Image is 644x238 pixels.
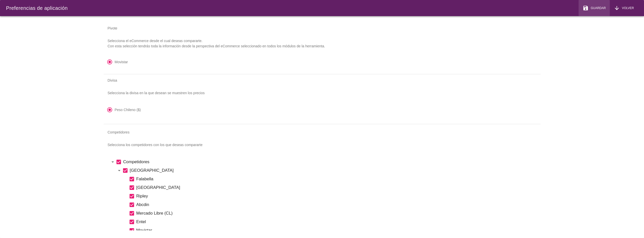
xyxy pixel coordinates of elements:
[104,74,541,86] div: Divisa
[129,202,135,208] i: check_box
[6,4,68,12] div: Preferencias de aplicación
[129,185,135,191] i: check_box
[129,210,135,216] i: check_box
[104,22,541,34] div: Pivote
[136,210,535,216] label: Mercado Libre (CL)
[104,126,541,138] div: Competidores
[116,167,122,174] i: arrow_drop_down
[122,167,128,174] i: check_box
[136,184,535,191] label: [GEOGRAPHIC_DATA]
[104,138,541,152] p: Selecciona los competidores con los que deseas compararte
[620,6,634,10] span: Volver
[115,107,141,112] label: Peso Chileno ($)
[110,159,116,165] i: arrow_drop_down
[123,159,535,165] label: Competidores
[614,5,620,11] i: arrow_downward
[136,219,535,225] label: Entel
[136,227,535,233] label: Movistar
[129,227,135,233] i: check_box
[129,219,135,225] i: check_box
[589,6,606,10] span: Guardar
[115,59,128,64] label: Movistar
[116,159,122,165] i: check_box
[136,176,535,182] label: Falabella
[129,193,135,199] i: check_box
[104,34,541,53] p: Selecciona el eCommerce desde el cual deseas compararte. Con esta selección tendrás toda la infor...
[129,176,135,182] i: check_box
[104,86,541,100] p: Selecciona la divisa en la que desean se muestren los precios
[136,193,535,199] label: Ripley
[136,201,535,208] label: Abcdin
[583,5,589,11] i: save
[130,167,535,174] label: [GEOGRAPHIC_DATA]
